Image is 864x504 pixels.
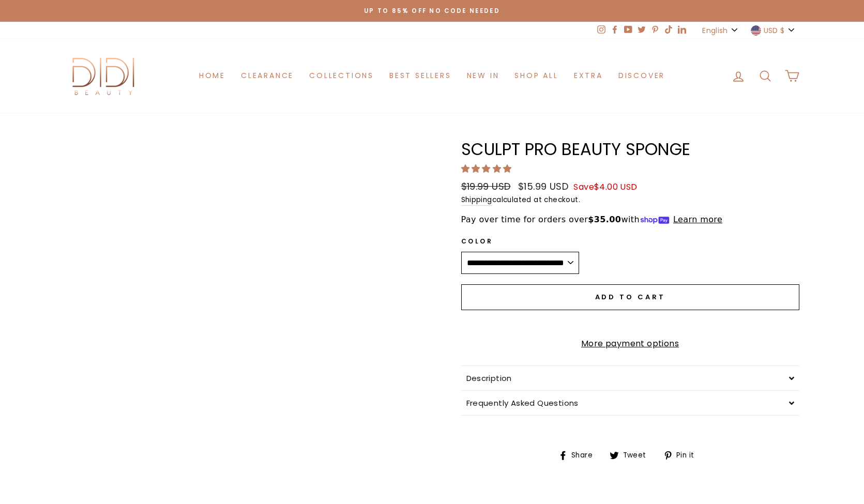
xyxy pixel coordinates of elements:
[461,194,492,206] a: Shipping
[702,25,727,36] span: English
[622,450,654,461] span: Tweet
[461,163,514,175] span: 5.00 stars
[191,66,233,85] a: Home
[507,66,566,85] a: Shop All
[461,141,799,158] h1: Sculpt Pro Beauty Sponge
[764,25,785,36] span: USD $
[573,181,637,193] span: Save
[461,284,799,310] button: Add to cart
[461,337,799,350] a: More payment options
[461,194,799,206] small: calculated at checkout.
[594,181,638,193] span: $4.00 USD
[570,450,600,461] span: Share
[191,66,673,85] ul: Primary
[233,66,301,85] a: Clearance
[566,66,611,85] a: Extra
[461,180,511,193] span: $19.99 USD
[748,22,799,39] button: USD $
[382,66,459,85] a: Best Sellers
[466,373,512,384] span: Description
[301,66,382,85] a: Collections
[461,236,579,246] label: Color
[65,54,143,97] img: Didi Beauty Co.
[699,22,742,39] button: English
[466,398,579,408] span: Frequently Asked Questions
[595,292,665,302] span: Add to cart
[611,66,673,85] a: Discover
[675,450,702,461] span: Pin it
[459,66,507,85] a: New in
[364,7,500,15] span: Up to 85% off NO CODE NEEDED
[518,180,568,193] span: $15.99 USD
